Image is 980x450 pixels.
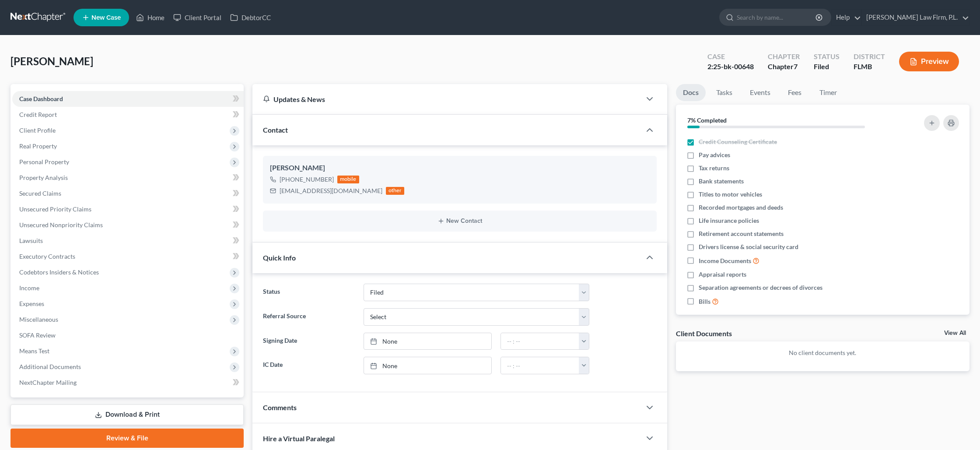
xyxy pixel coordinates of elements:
[132,10,169,25] a: Home
[12,233,244,249] a: Lawsuits
[19,379,77,386] span: NextChapter Mailing
[364,333,491,350] a: None
[280,175,334,184] div: [PHONE_NUMBER]
[364,357,491,374] a: None
[10,429,244,448] a: Review & File
[687,116,727,124] strong: 7% Completed
[12,186,244,201] a: Secured Claims
[709,84,739,101] a: Tasks
[12,249,244,264] a: Executory Contracts
[854,52,885,62] div: District
[699,190,762,199] span: Titles to motor vehicles
[19,300,44,307] span: Expenses
[699,137,777,146] span: Credit Counseling Certificate
[707,62,754,72] div: 2:25-bk-00648
[10,55,93,67] span: [PERSON_NAME]
[19,142,57,150] span: Real Property
[19,205,91,213] span: Unsecured Priority Claims
[768,52,800,62] div: Chapter
[12,201,244,217] a: Unsecured Priority Claims
[699,203,783,212] span: Recorded mortgages and deeds
[12,107,244,123] a: Credit Report
[699,257,751,265] span: Income Documents
[899,52,959,71] button: Preview
[862,10,969,25] a: [PERSON_NAME] Law Firm, P.L.
[19,158,69,165] span: Personal Property
[12,327,244,343] a: SOFA Review
[12,375,244,390] a: NextChapter Mailing
[270,218,650,225] button: New Contact
[19,284,39,292] span: Income
[737,9,817,25] input: Search by name...
[854,62,885,72] div: FLMB
[944,330,966,336] a: View All
[19,174,68,181] span: Property Analysis
[676,84,706,101] a: Docs
[19,253,75,260] span: Executory Contracts
[263,403,297,411] span: Comments
[259,284,359,301] label: Status
[263,434,335,443] span: Hire a Virtual Paralegal
[699,177,744,186] span: Bank statements
[263,95,630,104] div: Updates & News
[699,164,729,172] span: Tax returns
[814,52,840,62] div: Status
[386,187,404,195] div: other
[263,126,288,134] span: Contact
[781,84,809,101] a: Fees
[19,221,103,229] span: Unsecured Nonpriority Claims
[12,170,244,186] a: Property Analysis
[832,10,861,25] a: Help
[259,333,359,350] label: Signing Date
[19,237,43,244] span: Lawsuits
[794,62,798,70] span: 7
[699,283,822,292] span: Separation agreements or decrees of divorces
[699,297,710,306] span: Bills
[10,404,244,425] a: Download & Print
[699,216,759,225] span: Life insurance policies
[19,190,61,197] span: Secured Claims
[226,10,275,25] a: DebtorCC
[501,333,579,350] input: -- : --
[699,243,798,251] span: Drivers license & social security card
[12,91,244,107] a: Case Dashboard
[91,14,121,21] span: New Case
[259,357,359,374] label: IC Date
[768,62,800,72] div: Chapter
[19,363,81,370] span: Additional Documents
[19,268,99,276] span: Codebtors Insiders & Notices
[263,253,296,262] span: Quick Info
[19,331,56,339] span: SOFA Review
[812,84,844,101] a: Timer
[169,10,226,25] a: Client Portal
[699,270,746,279] span: Appraisal reports
[699,229,784,238] span: Retirement account statements
[814,62,840,72] div: Filed
[707,52,754,62] div: Case
[19,111,57,118] span: Credit Report
[743,84,777,101] a: Events
[19,316,58,323] span: Miscellaneous
[19,127,56,134] span: Client Profile
[676,329,732,338] div: Client Documents
[699,151,730,159] span: Pay advices
[19,347,49,355] span: Means Test
[501,357,579,374] input: -- : --
[683,348,962,357] p: No client documents yet.
[19,95,63,102] span: Case Dashboard
[270,163,650,173] div: [PERSON_NAME]
[337,176,359,183] div: mobile
[259,308,359,326] label: Referral Source
[280,186,382,195] div: [EMAIL_ADDRESS][DOMAIN_NAME]
[12,217,244,233] a: Unsecured Nonpriority Claims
